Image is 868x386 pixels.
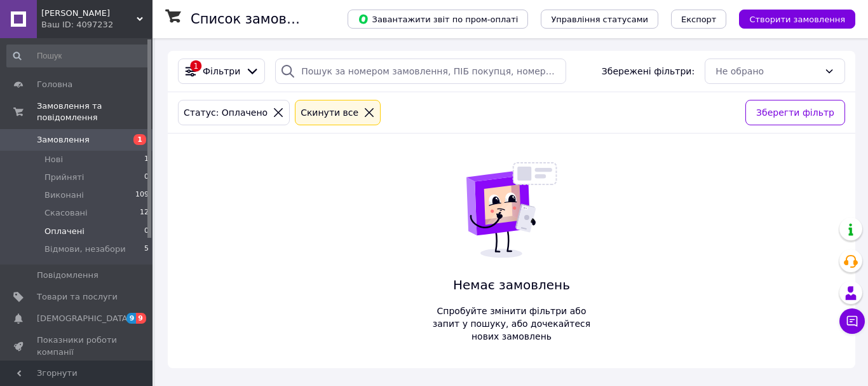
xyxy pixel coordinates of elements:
[44,244,126,255] span: Відмови, незабори
[144,172,149,183] span: 0
[275,59,566,84] input: Пошук за номером замовлення, ПІБ покупця, номером телефону, Email, номером накладної
[37,134,90,146] span: Замовлення
[44,207,88,219] span: Скасовані
[541,10,658,29] button: Управління статусами
[358,13,518,25] span: Завантажити звіт по пром-оплаті
[739,10,855,29] button: Створити замовлення
[133,134,146,145] span: 1
[44,172,84,183] span: Прийняті
[348,10,528,29] button: Завантажити звіт по пром-оплаті
[37,79,72,90] span: Головна
[181,106,270,120] div: Статус: Оплачено
[6,45,150,67] input: Пошук
[37,270,98,281] span: Повідомлення
[37,313,131,324] span: [DEMOGRAPHIC_DATA]
[726,13,855,24] a: Створити замовлення
[37,291,118,303] span: Товари та послуги
[756,106,834,120] span: Зберегти фільтр
[126,313,137,324] span: 9
[681,15,717,24] span: Експорт
[203,65,240,78] span: Фільтри
[144,154,149,165] span: 1
[671,10,727,29] button: Експорт
[144,244,149,255] span: 5
[428,305,595,343] span: Спробуйте змінити фільтри або запит у пошуку, або дочекайтеся нових замовлень
[37,100,153,123] span: Замовлення та повідомлення
[44,154,63,165] span: Нові
[715,64,819,78] div: Не обрано
[839,308,865,334] button: Чат з покупцем
[41,8,137,19] span: Клік Маркет
[136,313,146,324] span: 9
[191,11,320,27] h1: Список замовлень
[745,100,845,125] button: Зберегти фільтр
[37,334,118,357] span: Показники роботи компанії
[551,15,648,24] span: Управління статусами
[44,226,85,237] span: Оплачені
[44,190,84,201] span: Виконані
[749,15,845,24] span: Створити замовлення
[41,19,153,31] div: Ваш ID: 4097232
[140,207,149,219] span: 12
[602,65,695,78] span: Збережені фільтри:
[135,190,149,201] span: 109
[428,276,595,294] span: Немає замовлень
[144,226,149,237] span: 0
[298,106,361,120] div: Cкинути все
